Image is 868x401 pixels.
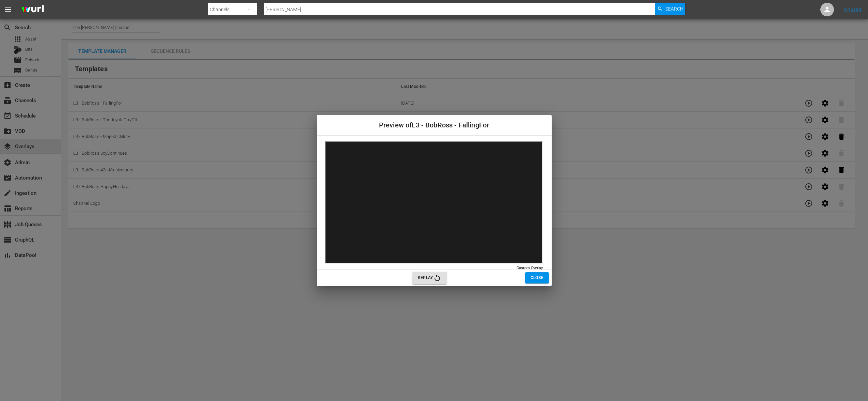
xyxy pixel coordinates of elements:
span: Preview of L3 - BobRoss - FallingFor [379,121,489,129]
a: Sign Out [844,7,862,12]
span: menu [4,5,12,14]
span: Search [665,3,683,15]
button: Close [525,272,549,283]
button: Replay [412,272,447,284]
div: Custom Overlay [517,265,543,271]
span: Replay [418,274,441,282]
img: ans4CAIJ8jUAAAAAAAAAAAAAAAAAAAAAAAAgQb4GAAAAAAAAAAAAAAAAAAAAAAAAJMjXAAAAAAAAAAAAAAAAAAAAAAAAgAT5G... [16,2,49,18]
span: Close [531,274,543,281]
